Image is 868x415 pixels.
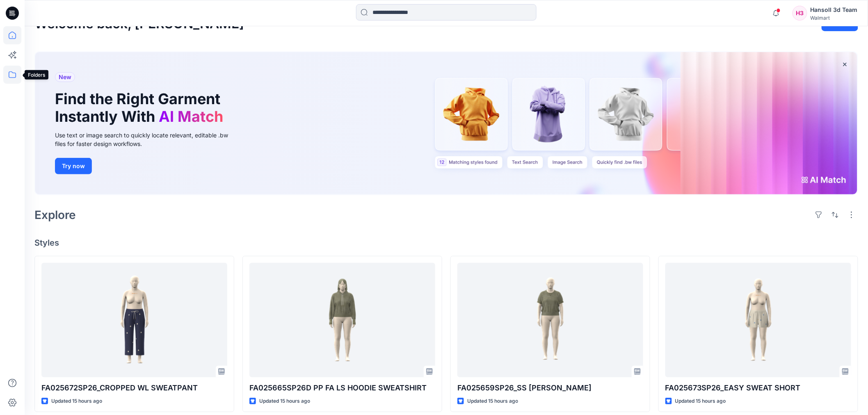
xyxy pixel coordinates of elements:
[55,158,92,174] button: Try now
[811,5,858,15] div: Hansoll 3d Team
[467,397,518,406] p: Updated 15 hours ago
[55,90,227,125] h1: Find the Right Garment Instantly With
[34,238,858,248] h4: Styles
[159,107,223,125] span: AI Match
[259,397,310,406] p: Updated 15 hours ago
[59,72,71,82] span: New
[811,15,858,21] div: Walmart
[457,263,643,377] a: FA025659SP26_SS RAGLAN SWEATSHIRT
[665,382,851,394] p: FA025673SP26_EASY SWEAT SHORT
[34,208,76,221] h2: Explore
[457,382,643,394] p: FA025659SP26_SS [PERSON_NAME]
[249,263,435,377] a: FA025665SP26D PP FA LS HOODIE SWEATSHIRT
[55,131,240,148] div: Use text or image search to quickly locate relevant, editable .bw files for faster design workflows.
[41,263,227,377] a: FA025672SP26_CROPPED WL SWEATPANT
[51,397,102,406] p: Updated 15 hours ago
[249,382,435,394] p: FA025665SP26D PP FA LS HOODIE SWEATSHIRT
[41,382,227,394] p: FA025672SP26_CROPPED WL SWEATPANT
[675,397,726,406] p: Updated 15 hours ago
[665,263,851,377] a: FA025673SP26_EASY SWEAT SHORT
[793,6,807,21] div: H3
